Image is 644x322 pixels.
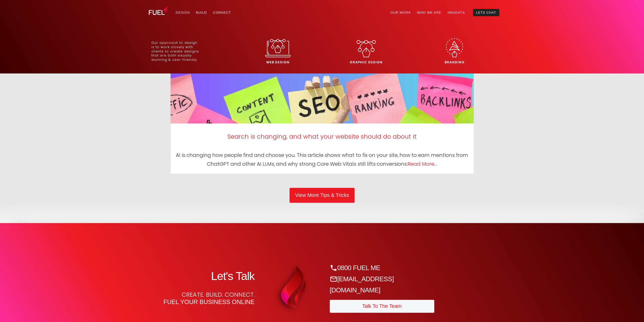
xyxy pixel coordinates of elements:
[330,300,434,313] a: Talk To The Team
[193,9,210,16] a: Build
[148,31,231,66] a: Our approach to designis to work closely withclients to create designsthat are both visuallystunn...
[151,41,199,62] p: Our approach to design is to work closely with clients to create designs that are both visually s...
[330,264,380,272] a: 0800 FUEL ME
[173,9,193,16] a: Design
[163,298,255,305] strong: Fuel your business online
[330,275,394,294] a: [EMAIL_ADDRESS][DOMAIN_NAME]
[289,188,355,203] a: View More Tips & Tricks
[227,132,417,141] a: Search is changing, and what your website should do about it
[473,9,499,16] a: Lets Chat
[325,31,408,66] a: Graphic Design
[210,9,234,16] a: Connect
[150,291,255,306] p: Create. Build. Connect.
[444,9,468,16] a: Insights
[176,151,469,168] p: AI is changing how people find and choose you. This article shows what to fix on your site, how t...
[149,4,169,15] img: Fuel Design Ltd - Website design and development company in North Shore, Auckland
[407,160,434,167] a: Read More
[414,9,444,16] a: Who We Are
[236,31,320,66] a: Web Design
[272,265,315,307] img: Website Design Auckland
[387,9,414,16] a: Our Work
[413,31,496,66] a: Branding
[150,269,255,283] h2: Let's Talk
